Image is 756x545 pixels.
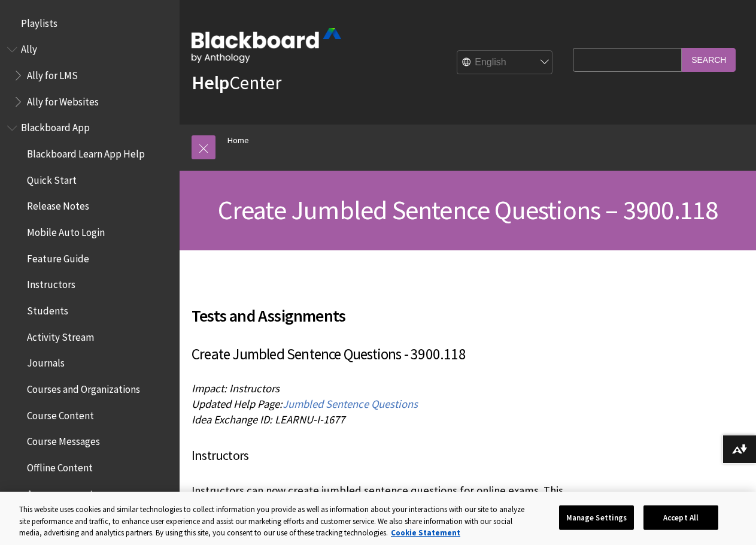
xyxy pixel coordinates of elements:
span: Jumbled Sentence Questions [283,397,418,411]
span: Feature Guide [27,249,89,265]
span: Courses and Organizations [27,379,140,395]
nav: Book outline for Playlists [7,13,172,34]
nav: Book outline for Anthology Ally Help [7,40,172,112]
span: Idea Exchange ID: LEARNU-I-1677 [192,413,345,426]
span: Release Notes [27,196,89,213]
a: More information about your privacy, opens in a new tab [391,528,460,538]
img: Blackboard by Anthology [192,28,341,63]
div: This website uses cookies and similar technologies to collect information you provide as well as ... [19,504,529,539]
a: Home [227,133,249,148]
h3: Create Jumbled Sentence Questions - 3900.118 [192,343,567,366]
span: Announcements [27,484,98,500]
input: Search [682,48,736,71]
span: Ally for LMS [27,65,78,81]
span: Blackboard App [21,118,90,134]
select: Site Language Selector [457,51,553,75]
span: Blackboard Learn App Help [27,144,145,160]
h2: Tests and Assignments [192,289,567,328]
a: Jumbled Sentence Questions [283,397,418,411]
h4: Instructors [192,446,567,465]
span: Quick Start [27,170,77,186]
span: Journals [27,353,65,370]
span: Ally for Websites [27,92,99,108]
button: Accept All [643,505,718,530]
a: HelpCenter [192,71,281,95]
span: Impact: Instructors [192,381,280,395]
span: Ally [21,40,37,56]
p: Instructors can now create jumbled sentence questions for online exams. This feature lets instruc... [192,483,567,530]
strong: Help [192,71,229,95]
span: Playlists [21,13,57,29]
span: Updated Help Page: [192,397,283,411]
button: Manage Settings [559,505,634,530]
span: Students [27,301,68,317]
span: Activity Stream [27,327,94,343]
span: Course Messages [27,432,100,448]
span: Create Jumbled Sentence Questions – 3900.118 [218,193,718,226]
span: Instructors [27,275,75,291]
span: Mobile Auto Login [27,222,105,238]
span: Course Content [27,405,94,422]
span: Offline Content [27,458,93,474]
